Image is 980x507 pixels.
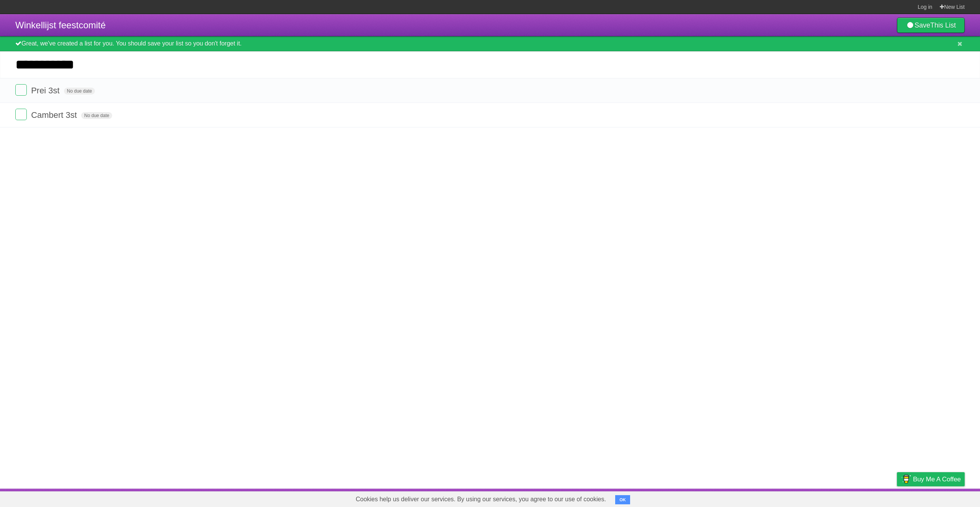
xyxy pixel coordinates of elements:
a: Buy me a coffee [897,472,965,486]
label: Done [15,109,27,120]
span: No due date [64,88,95,95]
button: OK [615,495,630,504]
span: Prei 3st [31,86,62,95]
img: Buy me a coffee [901,473,911,486]
b: This List [930,21,956,29]
span: Cambert 3st [31,110,79,120]
span: Winkellijst feestcomité [15,20,106,30]
a: Terms [861,491,878,505]
a: SaveThis List [897,18,965,33]
span: Cookies help us deliver our services. By using our services, you agree to our use of cookies. [348,492,614,507]
span: Buy me a coffee [913,473,961,486]
a: Privacy [887,491,907,505]
a: About [795,491,811,505]
a: Developers [820,491,851,505]
label: Done [15,84,27,96]
a: Suggest a feature [916,491,965,505]
span: No due date [81,112,112,119]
